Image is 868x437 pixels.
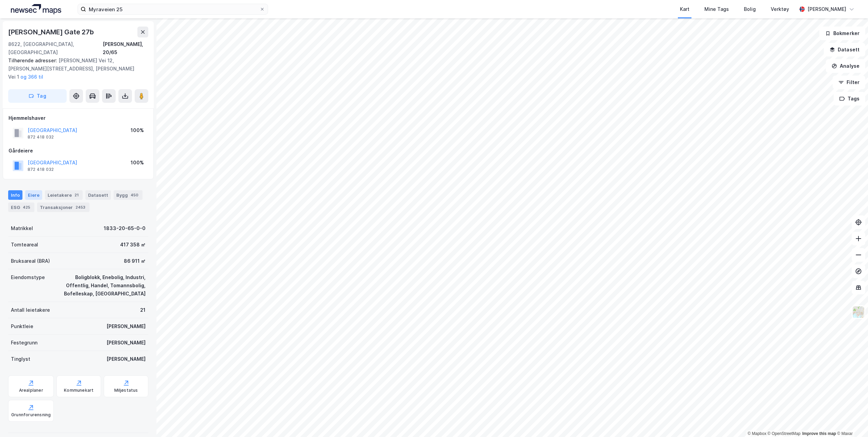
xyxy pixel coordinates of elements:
[11,4,61,14] img: logo.a4113a55bc3d86da70a041830d287a7e.svg
[131,126,144,134] div: 100%
[8,190,22,200] div: Info
[106,355,146,363] div: [PERSON_NAME]
[124,257,146,265] div: 86 911 ㎡
[9,114,148,122] div: Hjemmelshaver
[11,273,45,281] div: Eiendomstype
[74,204,87,211] div: 2453
[8,203,34,212] div: ESG
[819,27,865,40] button: Bokmerker
[64,388,94,393] div: Kommunekart
[19,388,43,393] div: Arealplaner
[834,404,868,437] iframe: Chat Widget
[11,339,37,347] div: Festegrunn
[771,5,789,13] div: Verktøy
[833,76,865,89] button: Filter
[114,388,138,393] div: Miljøstatus
[11,322,33,330] div: Punktleie
[852,306,865,319] img: Z
[37,203,89,212] div: Transaksjoner
[11,306,50,314] div: Antall leietakere
[45,190,83,200] div: Leietakere
[106,339,146,347] div: [PERSON_NAME]
[8,56,143,81] div: [PERSON_NAME] Vei 12, [PERSON_NAME][STREET_ADDRESS], [PERSON_NAME] Vei 1
[11,257,50,265] div: Bruksareal (BRA)
[824,43,865,56] button: Datasett
[85,190,111,200] div: Datasett
[9,147,148,155] div: Gårdeiere
[11,412,51,418] div: Grunnforurensning
[21,204,32,211] div: 425
[680,5,689,13] div: Kart
[73,192,80,198] div: 21
[8,40,103,56] div: 8622, [GEOGRAPHIC_DATA], [GEOGRAPHIC_DATA]
[8,58,59,63] span: Tilhørende adresser:
[11,355,30,363] div: Tinglyst
[8,89,67,103] button: Tag
[53,273,146,298] div: Boligblokk, Enebolig, Industri, Offentlig, Handel, Tomannsbolig, Bofelleskap, [GEOGRAPHIC_DATA]
[104,224,146,232] div: 1833-20-65-0-0
[103,40,148,56] div: [PERSON_NAME], 20/65
[11,224,33,232] div: Matrikkel
[826,59,865,73] button: Analyse
[834,92,865,106] button: Tags
[768,431,801,436] a: OpenStreetMap
[106,322,146,330] div: [PERSON_NAME]
[802,431,836,436] a: Improve this map
[744,5,756,13] div: Bolig
[28,134,54,140] div: 872 418 032
[86,4,260,14] input: Søk på adresse, matrikkel, gårdeiere, leietakere eller personer
[8,27,95,37] div: [PERSON_NAME] Gate 27b
[25,190,42,200] div: Eiere
[131,159,144,167] div: 100%
[11,241,38,249] div: Tomteareal
[120,241,146,249] div: 417 358 ㎡
[114,190,143,200] div: Bygg
[140,306,146,314] div: 21
[28,167,54,172] div: 872 418 032
[807,5,846,13] div: [PERSON_NAME]
[129,192,140,198] div: 450
[704,5,729,13] div: Mine Tags
[748,431,766,436] a: Mapbox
